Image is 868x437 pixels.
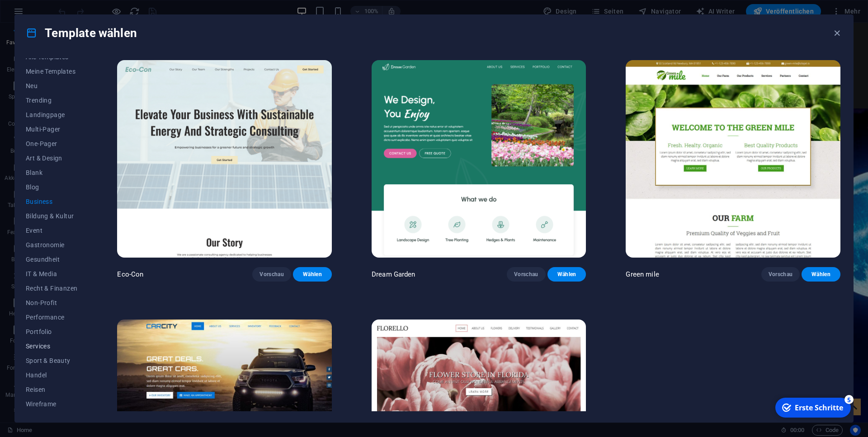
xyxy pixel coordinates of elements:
[372,60,586,258] img: Dream Garden
[26,136,77,151] button: One-Pager
[26,238,77,252] button: Gastronomie
[26,209,77,223] button: Bildung & Kultur
[26,296,77,310] button: Non-Profit
[26,26,137,40] h4: Template wählen
[300,271,325,278] span: Wählen
[26,227,77,234] span: Event
[626,60,840,258] img: Green mile
[26,368,77,382] button: Handel
[26,169,77,176] span: Blank
[26,183,77,191] span: Blog
[626,270,659,279] p: Green mile
[26,223,77,238] button: Event
[26,151,77,165] button: Art & Design
[26,126,77,133] span: Multi-Pager
[26,140,77,147] span: One-Pager
[26,400,77,408] span: Wireframe
[26,212,77,220] span: Bildung & Kultur
[26,267,77,281] button: IT & Media
[26,180,77,194] button: Blog
[26,357,77,364] span: Sport & Beauty
[252,267,291,282] button: Vorschau
[26,270,77,277] span: IT & Media
[26,397,77,411] button: Wireframe
[26,353,77,368] button: Sport & Beauty
[26,97,77,104] span: Trending
[26,155,77,162] span: Art & Design
[26,79,77,93] button: Neu
[26,310,77,324] button: Performance
[26,82,77,89] span: Neu
[26,299,77,306] span: Non-Profit
[26,256,77,263] span: Gesundheit
[26,241,77,249] span: Gastronomie
[26,382,77,397] button: Reisen
[507,267,546,282] button: Vorschau
[802,267,840,282] button: Wählen
[26,281,77,296] button: Recht & Finanzen
[26,343,77,350] span: Services
[26,328,77,335] span: Portfolio
[26,194,77,209] button: Business
[26,324,77,339] button: Portfolio
[26,285,77,292] span: Recht & Finanzen
[26,122,77,136] button: Multi-Pager
[26,386,77,393] span: Reisen
[514,271,538,278] span: Vorschau
[26,339,77,353] button: Services
[26,111,77,118] span: Landingpage
[26,252,77,267] button: Gesundheit
[117,60,332,258] img: Eco-Con
[26,64,77,79] button: Meine Templates
[372,270,415,279] p: Dream Garden
[761,267,800,282] button: Vorschau
[26,93,77,108] button: Trending
[26,165,77,180] button: Blank
[117,270,143,279] p: Eco-Con
[26,198,77,205] span: Business
[26,371,77,379] span: Handel
[24,9,73,19] div: Erste Schritte
[26,314,77,321] span: Performance
[74,1,83,10] div: 5
[259,271,284,278] span: Vorschau
[26,68,77,75] span: Meine Templates
[809,271,833,278] span: Wählen
[293,267,332,282] button: Wählen
[26,108,77,122] button: Landingpage
[769,271,793,278] span: Vorschau
[555,271,579,278] span: Wählen
[5,4,80,23] div: Erste Schritte 5 items remaining, 0% complete
[547,267,586,282] button: Wählen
